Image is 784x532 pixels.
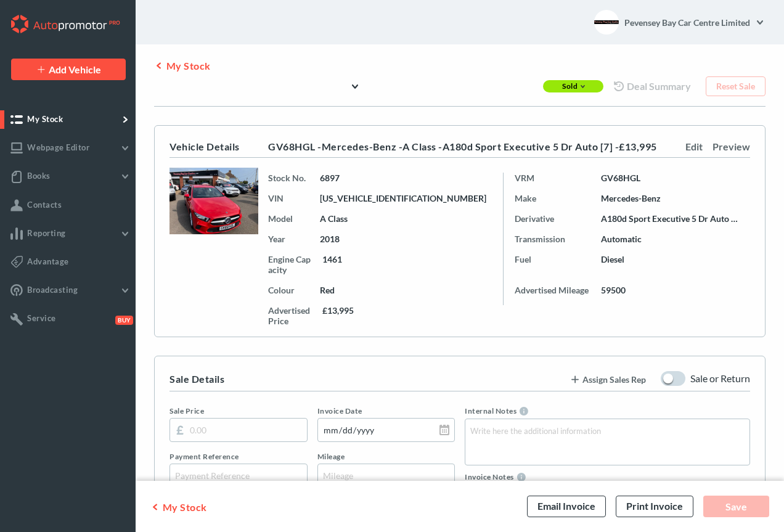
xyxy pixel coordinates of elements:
[570,373,646,385] span: Assign Sales Rep
[317,452,455,461] label: Mileage
[322,305,354,326] span: £13,995
[601,173,640,183] span: GV68HGL
[515,285,591,295] span: Advertised Mileage
[317,406,455,415] label: Invoice Date
[169,168,258,234] img: vehicle img
[169,452,308,461] label: Payment Reference
[317,464,455,488] input: Mileage
[27,228,66,238] span: Reporting
[27,171,51,181] span: Books
[268,193,310,203] span: VIN
[154,60,211,73] a: My Stock
[169,141,240,152] div: Vehicle Details
[169,373,224,385] div: Sale Details
[515,254,591,275] span: Fuel
[169,406,308,415] label: Sale Price
[268,305,312,326] span: Advertised Price
[515,193,591,203] span: Make
[317,418,455,442] input: dd/mm/yyyy
[322,141,403,152] span: Mercedes-Benz -
[320,193,486,203] span: WDD1770032V010395
[515,173,591,183] span: VRM
[320,213,348,224] span: A Class
[322,254,342,275] span: 1461
[601,234,642,244] span: Automatic
[268,254,312,275] span: Engine Capacity
[27,313,56,323] span: Service
[601,213,739,224] span: A180d Sport Executive 5 Dr Auto [7]
[690,371,750,386] div: Sale or Return
[713,141,750,152] a: Preview
[619,141,657,152] span: £13,995
[27,142,89,152] span: Webpage Editor
[543,80,603,92] div: Sold
[616,496,693,517] div: Print Invoice
[601,193,661,203] span: Mercedes-Benz
[515,213,591,224] span: Derivative
[268,141,322,152] span: GV68HGL -
[601,285,626,295] span: 59500
[685,141,703,152] a: Edit
[268,234,310,244] span: Year
[601,254,624,275] span: Diesel
[527,496,606,517] div: Email Invoice
[515,234,591,244] span: Transmission
[268,173,310,183] span: Stock No.
[11,59,126,80] a: Add Vehicle
[624,10,766,35] a: Pevensey Bay Car Centre Limited
[402,141,443,152] span: A Class -
[27,200,62,210] span: Contacts
[150,501,207,514] a: My Stock
[49,63,101,75] span: Add Vehicle
[169,418,308,442] input: 0.00
[27,114,63,124] span: My Stock
[115,316,133,325] span: Buy
[27,256,69,266] span: Advantage
[465,406,517,416] span: Internal Notes
[113,314,131,324] button: Buy
[268,213,310,224] span: Model
[27,285,78,295] span: Broadcasting
[320,234,340,244] span: 2018
[320,173,340,183] span: 6897
[320,285,335,295] span: Red
[169,464,308,488] input: Payment Reference
[443,141,619,152] span: A180d Sport Executive 5 Dr Auto [7] -
[268,285,310,295] span: Colour
[465,472,514,482] span: Invoice Notes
